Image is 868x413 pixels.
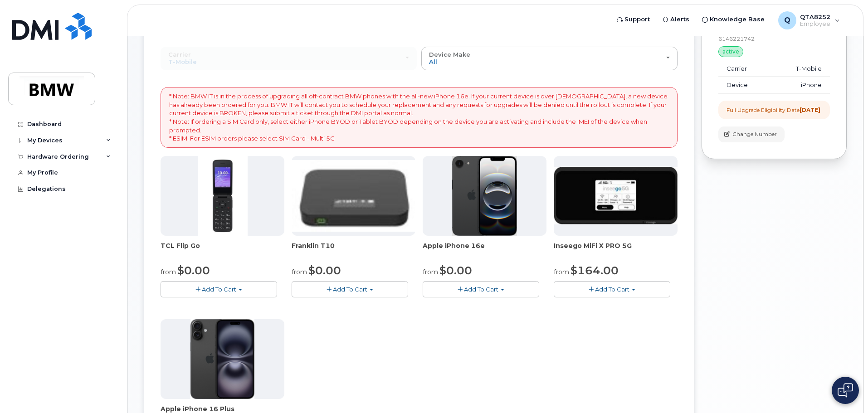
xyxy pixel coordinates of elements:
[718,77,771,93] td: Device
[554,281,670,297] button: Add To Cart
[292,268,307,276] small: from
[718,35,830,43] div: 6146221742
[772,11,846,29] div: QTA8252
[439,264,472,277] span: $0.00
[292,160,415,232] img: t10.jpg
[429,58,437,65] span: All
[838,383,853,398] img: Open chat
[429,51,470,58] span: Device Make
[718,46,743,57] div: active
[423,281,539,297] button: Add To Cart
[308,264,341,277] span: $0.00
[771,61,830,77] td: T-Mobile
[554,241,678,259] div: Inseego MiFi X PRO 5G
[292,241,415,259] div: Franklin T10
[800,13,830,20] span: QTA8252
[732,130,777,138] span: Change Number
[610,10,656,29] a: Support
[554,167,678,225] img: cut_small_inseego_5G.jpg
[656,10,696,29] a: Alerts
[710,15,765,24] span: Knowledge Base
[624,15,650,24] span: Support
[452,156,517,236] img: iphone16e.png
[161,241,284,259] div: TCL Flip Go
[771,77,830,93] td: iPhone
[198,156,248,236] img: TCL_FLIP_MODE.jpg
[696,10,771,29] a: Knowledge Base
[333,286,367,293] span: Add To Cart
[202,286,236,293] span: Add To Cart
[177,264,210,277] span: $0.00
[464,286,498,293] span: Add To Cart
[292,281,408,297] button: Add To Cart
[718,126,785,142] button: Change Number
[784,15,790,26] span: Q
[161,268,176,276] small: from
[727,106,820,114] div: Full Upgrade Eligibility Date
[423,268,438,276] small: from
[190,319,254,399] img: iphone_16_plus.png
[571,264,619,277] span: $164.00
[161,281,277,297] button: Add To Cart
[554,268,569,276] small: from
[800,20,830,28] span: Employee
[423,241,546,259] div: Apple iPhone 16e
[421,47,678,70] button: Device Make All
[670,15,689,24] span: Alerts
[718,61,771,77] td: Carrier
[800,107,820,113] strong: [DATE]
[595,286,629,293] span: Add To Cart
[169,92,669,142] p: * Note: BMW IT is in the process of upgrading all off-contract BMW phones with the all-new iPhone...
